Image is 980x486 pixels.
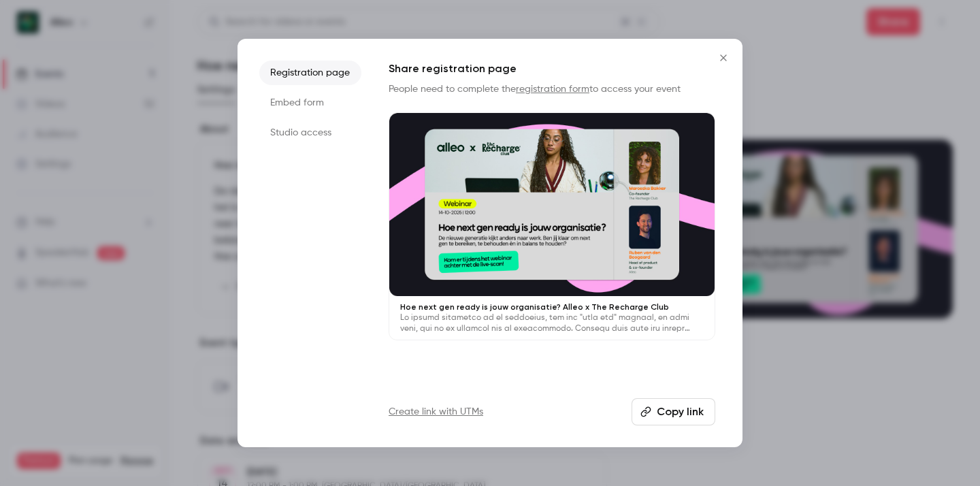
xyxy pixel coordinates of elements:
[259,120,361,145] li: Studio access
[516,84,589,94] a: registration form
[400,302,704,312] p: Hoe next gen ready is jouw organisatie? Alleo x The Recharge Club
[259,61,361,85] li: Registration page
[632,398,715,425] button: Copy link
[400,312,704,334] p: Lo ipsumd sitametco ad el seddoeius, tem inc "utla etd" magnaal, en admi veni, qui no ex ullamcol...
[389,61,715,77] h1: Share registration page
[259,91,361,115] li: Embed form
[710,44,737,71] button: Close
[389,112,715,340] a: Hoe next gen ready is jouw organisatie? Alleo x The Recharge ClubLo ipsumd sitametco ad el seddoe...
[389,405,483,419] a: Create link with UTMs
[389,82,715,96] p: People need to complete the to access your event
